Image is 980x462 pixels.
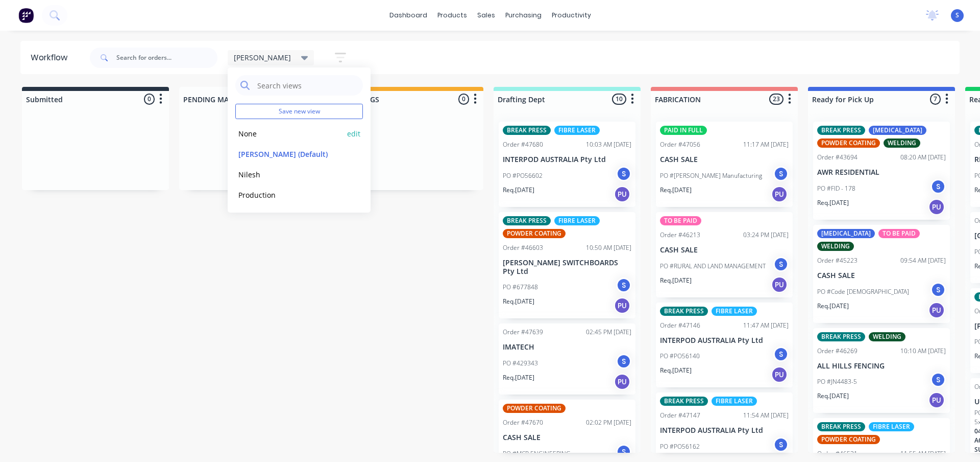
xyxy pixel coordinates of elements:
p: PO #JN4483-5 [817,377,857,386]
div: Order #45223 [817,256,857,265]
div: PU [771,186,788,202]
div: [MEDICAL_DATA]TO BE PAIDWELDINGOrder #4522309:54 AM [DATE]CASH SALEPO #Code [DEMOGRAPHIC_DATA]SRe... [813,225,950,323]
div: POWDER COATING [817,435,880,444]
div: BREAK PRESS [817,126,865,135]
p: PO #PO56162 [660,442,700,451]
div: PU [928,392,945,408]
div: FIBRE LASER [554,126,600,135]
div: Order #46213 [660,230,700,240]
div: Order #47147 [660,411,700,420]
div: 11:54 AM [DATE] [743,411,789,420]
div: [MEDICAL_DATA] [817,229,875,238]
div: BREAK PRESS[MEDICAL_DATA]POWDER COATINGWELDINGOrder #4369408:20 AM [DATE]AWR RESIDENTIALPO #FID -... [813,122,950,220]
div: WELDING [817,242,854,251]
p: [PERSON_NAME] SWITCHBOARDS Pty Ltd [503,259,631,276]
div: S [616,278,631,293]
p: PO #MCP ENGINEERING [503,449,571,458]
p: INTERPOD AUSTRALIA Pty Ltd [660,426,789,435]
div: PU [614,186,630,202]
div: TO BE PAIDOrder #4621303:24 PM [DATE]CASH SALEPO #RURAL AND LAND MANAGEMENTSReq.[DATE]PU [656,212,793,297]
p: PO #[PERSON_NAME] Manufacturing [660,171,762,180]
div: BREAK PRESS [660,307,708,316]
div: S [773,257,789,272]
div: FIBRE LASER [712,307,757,316]
div: POWDER COATING [817,138,880,148]
p: Req. [DATE] [817,302,849,311]
div: purchasing [500,8,547,23]
div: S [773,346,789,362]
div: WELDING [884,138,920,148]
button: Save new view [235,104,363,119]
div: TO BE PAID [660,216,701,225]
div: BREAK PRESS [817,422,865,431]
p: IMATECH [503,343,631,352]
span: S [955,11,959,20]
div: 11:17 AM [DATE] [743,140,789,149]
p: PO #677848 [503,283,538,292]
div: Order #46603 [503,243,543,252]
p: Req. [DATE] [503,186,534,195]
div: 10:10 AM [DATE] [900,346,946,356]
div: BREAK PRESSFIBRE LASEROrder #4714611:47 AM [DATE]INTERPOD AUSTRALIA Pty LtdPO #PO56140SReq.[DATE]PU [656,303,793,388]
button: Production [235,189,344,201]
div: 09:54 AM [DATE] [900,256,946,265]
button: Nilesh [235,169,344,180]
p: PO #RURAL AND LAND MANAGEMENT [660,262,766,271]
span: [PERSON_NAME] [234,52,291,63]
p: Req. [DATE] [817,198,849,207]
div: productivity [547,8,596,23]
div: Order #4763902:45 PM [DATE]IMATECHPO #429343SReq.[DATE]PU [499,324,635,395]
div: [MEDICAL_DATA] [869,126,926,135]
div: products [432,8,472,23]
div: PU [771,276,788,293]
div: WELDING [869,332,905,341]
button: [PERSON_NAME] (Default) [235,148,344,160]
p: Req. [DATE] [660,186,692,195]
div: FIBRE LASER [712,397,757,406]
div: BREAK PRESSFIBRE LASERPOWDER COATINGOrder #4660310:50 AM [DATE][PERSON_NAME] SWITCHBOARDS Pty Ltd... [499,212,635,319]
div: Order #47670 [503,418,543,427]
div: 02:45 PM [DATE] [586,328,631,337]
input: Search views [256,75,358,96]
div: Order #47056 [660,140,700,149]
div: S [930,282,946,297]
div: PU [614,297,630,314]
div: S [616,166,631,181]
p: ALL HILLS FENCING [817,362,946,371]
div: S [930,179,946,194]
div: BREAK PRESSWELDINGOrder #4626910:10 AM [DATE]ALL HILLS FENCINGPO #JN4483-5SReq.[DATE]PU [813,328,950,413]
p: Req. [DATE] [660,276,692,285]
div: PAID IN FULLOrder #4705611:17 AM [DATE]CASH SALEPO #[PERSON_NAME] ManufacturingSReq.[DATE]PU [656,122,793,207]
p: Req. [DATE] [503,373,534,382]
p: PO #PO56140 [660,352,700,361]
div: S [616,444,631,459]
button: edit [347,128,360,139]
div: Order #43694 [817,153,857,162]
p: CASH SALE [660,155,789,164]
div: S [930,372,946,387]
div: 11:55 AM [DATE] [900,449,946,458]
div: Order #47146 [660,321,700,330]
div: Order #46531 [817,449,857,458]
div: 10:50 AM [DATE] [586,243,631,252]
div: Order #47680 [503,140,543,149]
div: 11:47 AM [DATE] [743,321,789,330]
div: 08:20 AM [DATE] [900,153,946,162]
div: 02:02 PM [DATE] [586,418,631,427]
div: BREAK PRESS [660,397,708,406]
div: Workflow [31,52,72,64]
div: FIBRE LASER [869,422,914,431]
div: FIBRE LASER [554,216,600,225]
img: Factory [18,8,34,23]
div: POWDER COATING [503,229,566,238]
p: INTERPOD AUSTRALIA Pty Ltd [660,336,789,345]
p: PO #PO56602 [503,171,543,180]
div: PU [614,374,630,390]
p: CASH SALE [817,271,946,280]
a: dashboard [384,8,432,23]
div: sales [472,8,500,23]
p: CASH SALE [660,246,789,255]
div: TO BE PAID [878,229,920,238]
div: PU [928,199,945,215]
div: BREAK PRESS [503,126,551,135]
